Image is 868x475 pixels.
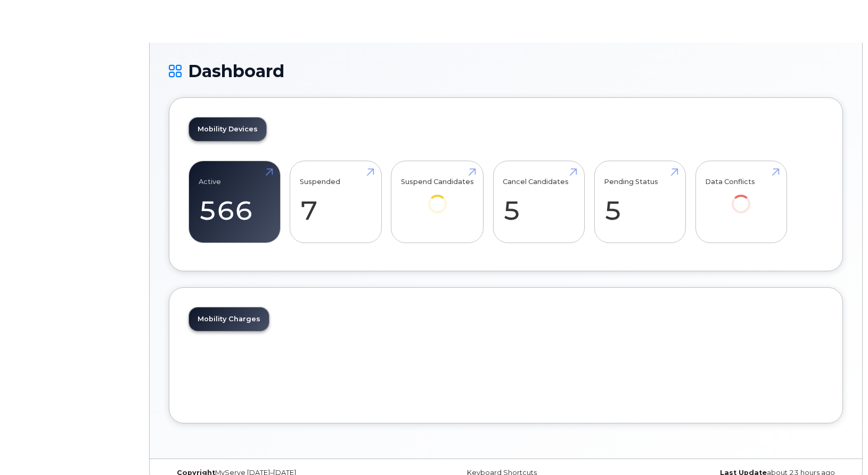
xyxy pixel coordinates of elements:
a: Active 566 [199,167,271,237]
a: Suspended 7 [300,167,372,237]
a: Suspend Candidates [401,167,474,228]
a: Data Conflicts [705,167,777,228]
a: Cancel Candidates 5 [503,167,575,237]
h1: Dashboard [169,62,843,80]
a: Pending Status 5 [604,167,676,237]
a: Mobility Devices [189,118,266,141]
a: Mobility Charges [189,307,269,331]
